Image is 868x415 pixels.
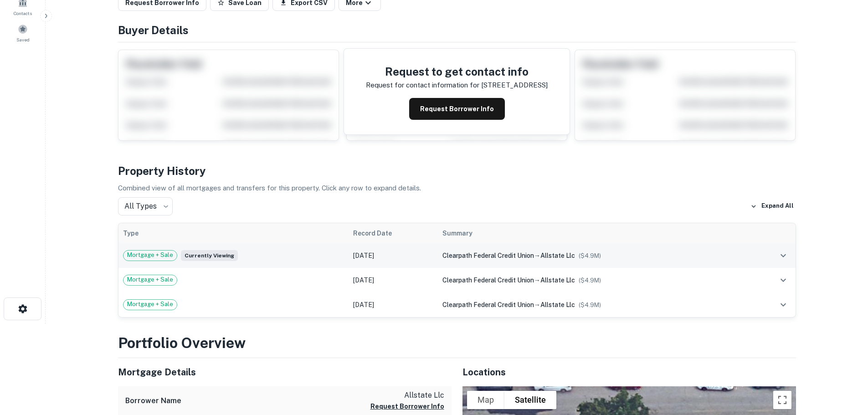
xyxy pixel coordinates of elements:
h5: Mortgage Details [118,365,452,379]
span: Mortgage + Sale [123,300,177,309]
p: [STREET_ADDRESS] [481,80,548,91]
span: allstate llc [540,277,575,284]
button: Request Borrower Info [409,98,505,120]
iframe: Chat Widget [822,342,868,386]
span: Saved [16,36,30,43]
th: Record Date [349,223,437,243]
span: ($ 4.9M ) [579,252,601,259]
td: [DATE] [349,292,437,317]
p: allstate llc [370,390,444,401]
span: ($ 4.9M ) [579,277,601,284]
span: Mortgage + Sale [123,275,177,284]
span: clearpath federal credit union [442,252,534,259]
button: Toggle fullscreen view [773,391,791,409]
span: allstate llc [540,301,575,308]
h6: Borrower Name [125,395,181,406]
th: Summary [438,223,750,243]
button: Request Borrower Info [370,401,444,412]
button: expand row [776,272,791,288]
div: → [442,251,745,261]
span: clearpath federal credit union [442,301,534,308]
h3: Portfolio Overview [118,332,796,354]
button: Show street map [467,391,504,409]
span: allstate llc [540,252,575,259]
button: Show satellite imagery [504,391,556,409]
p: Combined view of all mortgages and transfers for this property. Click any row to expand details. [118,183,796,194]
h4: Property History [118,163,796,179]
h5: Locations [462,365,796,379]
a: Saved [3,20,43,45]
th: Type [118,223,349,243]
p: Request for contact information for [366,80,479,91]
h4: Request to get contact info [366,63,548,80]
span: Currently viewing [181,250,238,261]
button: Expand All [748,200,796,213]
div: All Types [118,197,173,215]
h4: Buyer Details [118,22,796,38]
span: ($ 4.9M ) [579,302,601,308]
span: Contacts [14,10,32,17]
button: expand row [776,297,791,313]
div: → [442,300,745,310]
span: clearpath federal credit union [442,277,534,284]
div: → [442,275,745,285]
td: [DATE] [349,268,437,292]
button: expand row [776,248,791,263]
span: Mortgage + Sale [123,251,177,260]
td: [DATE] [349,243,437,268]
